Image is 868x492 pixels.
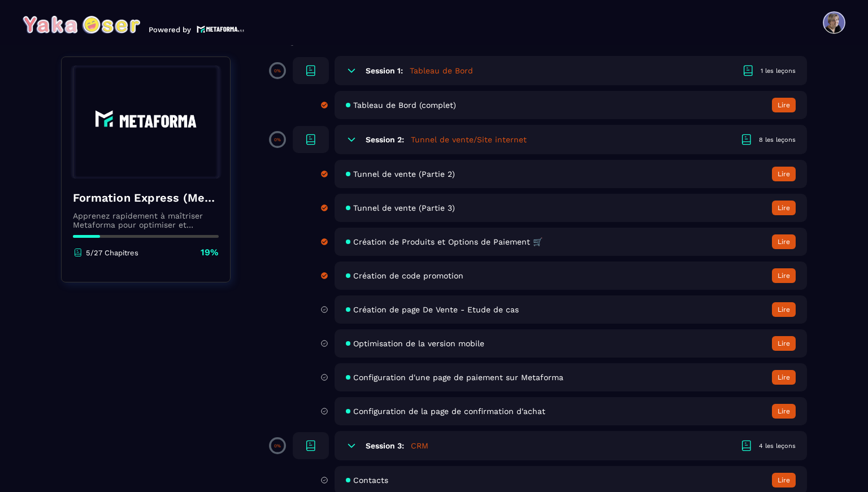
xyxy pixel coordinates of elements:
[366,66,403,75] h6: Session 1:
[353,373,563,382] span: Configuration d'une page de paiement sur Metaforma
[772,302,796,317] button: Lire
[274,137,281,142] p: 0%
[411,440,428,451] h5: CRM
[772,404,796,419] button: Lire
[353,305,519,314] span: Création de page De Vente - Etude de cas
[274,68,281,73] p: 0%
[197,24,244,34] img: logo
[353,237,542,246] span: Création de Produits et Options de Paiement 🛒
[772,201,796,215] button: Lire
[772,370,796,385] button: Lire
[353,203,455,212] span: Tunnel de vente (Partie 3)
[366,135,404,144] h6: Session 2:
[353,339,484,348] span: Optimisation de la version mobile
[761,67,796,75] div: 1 les leçons
[353,101,456,110] span: Tableau de Bord (complet)
[353,271,463,280] span: Création de code promotion
[410,65,473,76] h5: Tableau de Bord
[772,98,796,112] button: Lire
[759,442,796,450] div: 4 les leçons
[366,441,404,450] h6: Session 3:
[149,25,191,34] p: Powered by
[73,211,219,229] p: Apprenez rapidement à maîtriser Metaforma pour optimiser et automatiser votre business. 🚀
[772,473,796,487] button: Lire
[772,268,796,283] button: Lire
[759,136,796,144] div: 8 les leçons
[73,190,219,206] h4: Formation Express (Metaforma)
[411,134,527,145] h5: Tunnel de vente/Site internet
[201,246,219,259] p: 19%
[70,66,222,178] img: banner
[772,234,796,249] button: Lire
[353,407,545,416] span: Configuration de la page de confirmation d'achat
[23,16,140,34] img: logo-branding
[274,443,281,449] p: 0%
[86,249,138,257] p: 5/27 Chapitres
[353,476,388,485] span: Contacts
[772,336,796,351] button: Lire
[772,167,796,181] button: Lire
[353,169,455,178] span: Tunnel de vente (Partie 2)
